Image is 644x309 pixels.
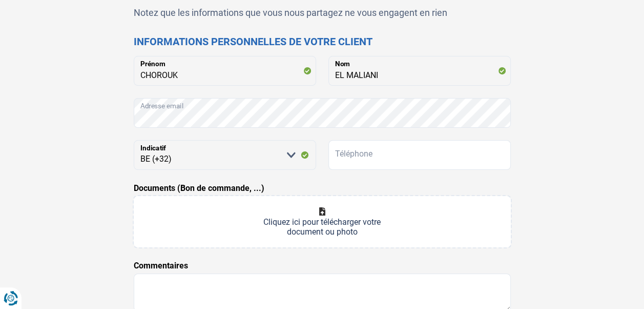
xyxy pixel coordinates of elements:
[328,140,511,170] input: 401020304
[134,140,316,170] select: Indicatif
[134,6,511,19] p: Notez que les informations que vous nous partagez ne vous engagent en rien
[134,35,511,48] h2: Informations personnelles de votre client
[134,182,264,195] label: Documents (Bon de commande, ...)
[134,260,188,272] label: Commentaires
